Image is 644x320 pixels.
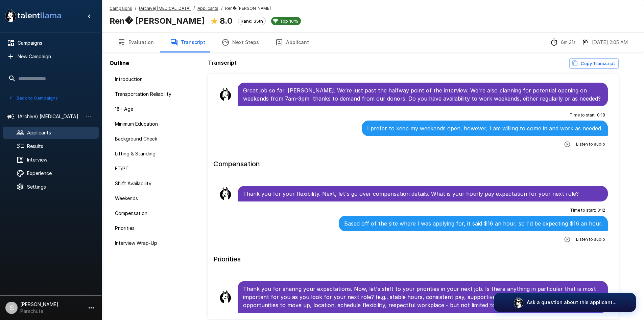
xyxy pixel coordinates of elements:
p: 6m 31s [561,39,576,46]
div: Interview Wrap-Up [110,237,188,249]
div: Introduction [110,73,188,85]
span: Listen to audio [576,236,605,243]
button: Next Steps [213,33,267,52]
b: Outline [110,60,129,66]
span: 0 : 18 [597,112,605,119]
p: [DATE] 2:05 AM [592,39,628,46]
p: I prefer to keep my weekends open, however, I am willing to come in and work as needed. [367,124,602,132]
span: Introduction [115,76,183,83]
p: Thank you for your flexibility. Next, let's go over compensation details. What is your hourly pay... [243,190,603,198]
h6: Compensation [213,153,614,171]
div: Transportation Reliability [110,88,188,100]
span: Ren� [PERSON_NAME] [225,5,271,12]
span: Weekends [115,195,183,202]
div: The time between starting and completing the interview [550,38,576,46]
img: llama_clean.png [219,88,232,101]
span: Rank: 35th [238,18,265,24]
span: Listen to audio [576,141,605,148]
button: Applicant [267,33,317,52]
span: Compensation [115,210,183,217]
img: llama_clean.png [219,290,232,304]
div: Weekends [110,192,188,205]
p: Thank you for sharing your expectations. Now, let's shift to your priorities in your next job. Is... [243,285,603,309]
div: 18+ Age [110,103,188,115]
span: / [135,5,136,12]
div: Priorities [110,222,188,234]
button: Ask a question about this applicant... [494,293,636,312]
span: Minimum Education [115,121,183,127]
button: Transcript [162,33,213,52]
span: Top 10% [277,18,301,24]
div: FT/PT [110,163,188,175]
span: Time to start : [570,112,596,119]
span: 0 : 12 [597,207,605,214]
span: 18+ Age [115,106,183,112]
b: Ren� [PERSON_NAME] [110,16,205,26]
div: Lifting & Standing [110,148,188,160]
b: Transcript [208,59,237,66]
img: logo_glasses@2x.png [513,297,524,308]
button: Copy transcript [569,58,619,69]
span: Transportation Reliability [115,91,183,98]
span: Lifting & Standing [115,150,183,157]
div: Compensation [110,207,188,219]
span: FT/PT [115,165,183,172]
img: llama_clean.png [219,187,232,200]
u: (Archive) [MEDICAL_DATA] [139,6,191,11]
span: Time to start : [570,207,596,214]
div: Minimum Education [110,118,188,130]
span: Background Check [115,135,183,142]
h6: Priorities [213,248,614,266]
span: Shift Availability [115,180,183,187]
u: Applicants [197,6,218,11]
span: Priorities [115,225,183,232]
div: Background Check [110,133,188,145]
span: Interview Wrap-Up [115,240,183,247]
button: Evaluation [110,33,162,52]
p: Based off of the site where I was applying for, it said $16 an hour, so I'd be expecting $16 an h... [344,219,602,228]
span: / [221,5,222,12]
div: Shift Availability [110,177,188,190]
b: 8.0 [220,16,233,26]
u: Campaigns [110,6,132,11]
div: The date and time when the interview was completed [581,38,628,46]
p: Great job so far, [PERSON_NAME]. We’re just past the halfway point of the interview. We're also p... [243,86,603,103]
p: Ask a question about this applicant... [527,299,617,306]
span: / [193,5,195,12]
